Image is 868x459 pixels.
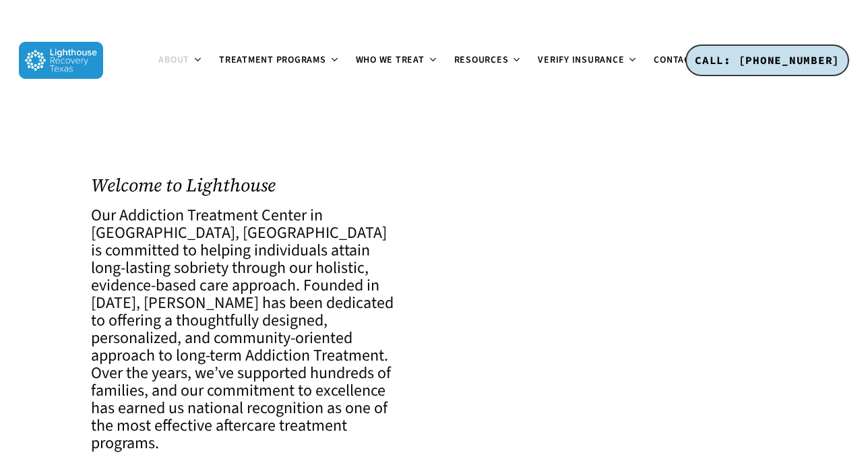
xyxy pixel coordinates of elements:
[211,55,348,66] a: Treatment Programs
[150,55,211,66] a: About
[91,207,397,452] h4: Our Addiction Treatment Center in [GEOGRAPHIC_DATA], [GEOGRAPHIC_DATA] is committed to helping in...
[219,53,326,67] span: Treatment Programs
[158,53,189,67] span: About
[646,55,717,66] a: Contact
[446,55,530,66] a: Resources
[685,44,849,77] a: CALL: [PHONE_NUMBER]
[538,53,624,67] span: Verify Insurance
[348,55,446,66] a: Who We Treat
[19,42,103,79] img: Lighthouse Recovery Texas
[356,53,425,67] span: Who We Treat
[91,175,397,196] h1: Welcome to Lighthouse
[530,55,646,66] a: Verify Insurance
[695,53,840,67] span: CALL: [PHONE_NUMBER]
[654,53,695,67] span: Contact
[454,53,509,67] span: Resources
